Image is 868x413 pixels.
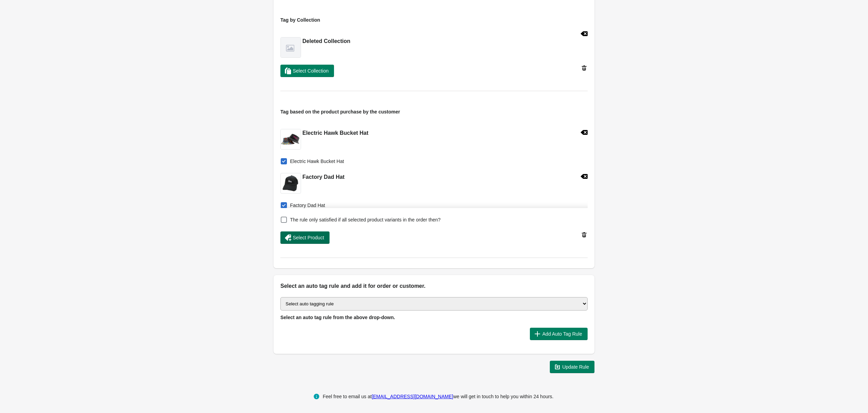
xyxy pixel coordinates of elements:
[280,109,400,115] span: Tag based on the product purchase by the customer
[323,392,554,401] div: Feel free to email us at we will get in touch to help you within 24 hours.
[280,17,320,23] span: Tag by Collection
[302,173,345,181] h2: Factory Dad Hat
[281,37,301,57] img: notfound.png
[280,65,334,77] button: Select Collection
[293,68,329,74] span: Select Collection
[290,158,344,165] span: Electric Hawk Bucket Hat
[302,129,368,137] h2: Electric Hawk Bucket Hat
[293,235,324,240] span: Select Product
[280,315,395,320] span: Select an auto tag rule from the above drop-down.
[280,282,588,290] h2: Select an auto tag rule and add it for order or customer.
[290,202,325,209] span: Factory Dad Hat
[302,37,350,45] h2: Deleted Collection
[562,364,589,370] span: Update Rule
[550,361,594,373] button: Update Rule
[530,328,588,340] button: Add Auto Tag Rule
[281,129,301,149] img: buckethatcombositelisting.jpg
[542,331,582,337] span: Add Auto Tag Rule
[290,216,441,223] span: The rule only satisfied if all selected product variants in the order then?
[372,394,453,399] a: [EMAIL_ADDRESS][DOMAIN_NAME]
[281,174,301,192] img: ScreenShot2020-11-05at8.01.05PM.png
[280,231,330,244] button: Select Product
